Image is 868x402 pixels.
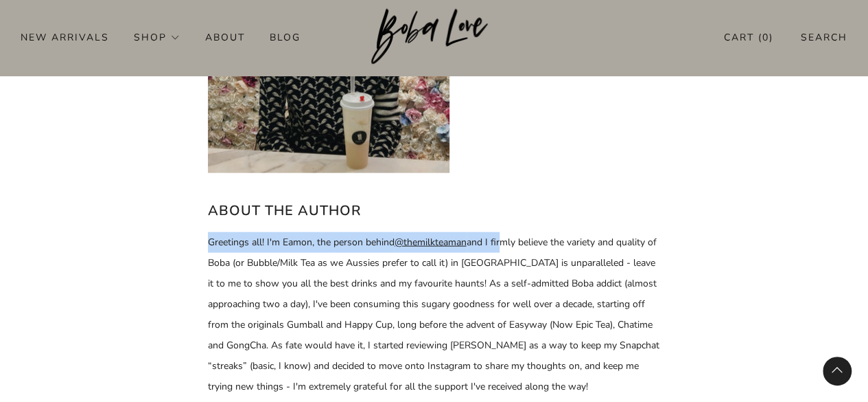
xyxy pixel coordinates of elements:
a: Boba Love [371,9,497,66]
a: New Arrivals [21,26,109,48]
span: Greetings all! I'm Eamon, the person behind and I firmly believe the variety and quality of Boba ... [208,236,659,393]
a: About [205,26,245,48]
a: Cart [724,26,773,49]
a: Search [801,26,847,49]
img: Boba Love [371,9,497,65]
items-count: 0 [762,31,769,44]
span: About the Author [208,201,362,220]
a: Shop [134,26,180,48]
back-to-top-button: Back to top [823,357,852,386]
a: @themilkteaman [395,236,467,249]
a: Blog [270,26,301,48]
